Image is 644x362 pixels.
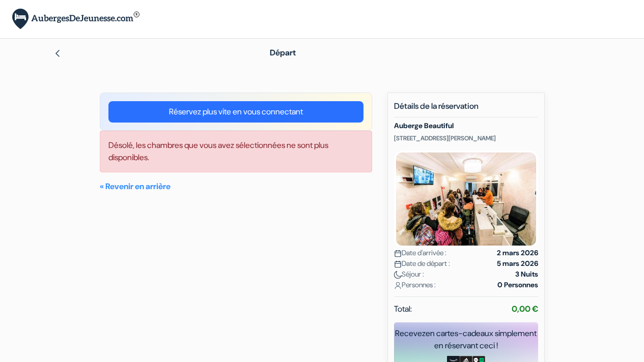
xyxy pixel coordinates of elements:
[394,327,538,352] div: Recevez en cartes-cadeaux simplement en réservant ceci !
[394,282,402,289] img: user_icon.svg
[12,9,139,29] img: AubergesDeJeunesse.com
[270,47,296,58] span: Départ
[100,181,171,192] a: « Revenir en arrière
[497,280,538,290] strong: 0 Personnes
[394,258,450,269] span: Date de départ :
[497,258,538,269] strong: 5 mars 2026
[515,269,538,280] strong: 3 Nuits
[394,248,446,258] span: Date d'arrivée :
[394,303,412,315] span: Total:
[394,122,538,130] h5: Auberge Beautiful
[497,248,538,258] strong: 2 mars 2026
[394,250,402,257] img: calendar.svg
[394,101,538,117] h5: Détails de la réservation
[394,134,538,142] p: [STREET_ADDRESS][PERSON_NAME]
[53,49,62,57] img: left_arrow.svg
[512,304,538,314] strong: 0,00 €
[394,271,402,279] img: moon.svg
[394,280,436,290] span: Personnes :
[394,260,402,268] img: calendar.svg
[100,131,372,172] div: Désolé, les chambres que vous avez sélectionnées ne sont plus disponibles.
[394,269,424,280] span: Séjour :
[108,101,363,123] a: Réservez plus vite en vous connectant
